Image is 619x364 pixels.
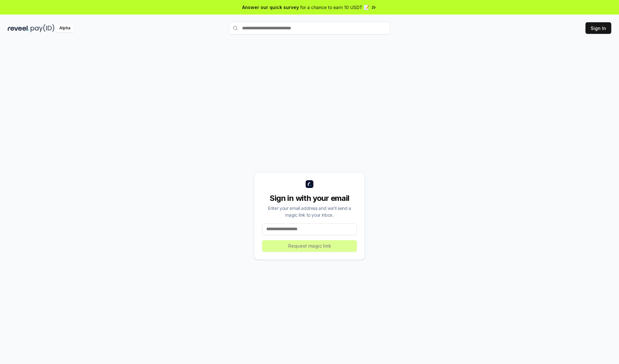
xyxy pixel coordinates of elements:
span: for a chance to earn 10 USDT 📝 [300,4,369,11]
div: Sign in with your email [262,193,357,203]
img: pay_id [31,24,54,32]
span: Answer our quick survey [242,4,299,11]
img: logo_small [306,180,313,188]
img: reveel_dark [8,24,29,32]
div: Enter your email address and we’ll send a magic link to your inbox. [262,205,357,218]
div: Alpha [56,24,74,32]
button: Sign In [585,22,611,34]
